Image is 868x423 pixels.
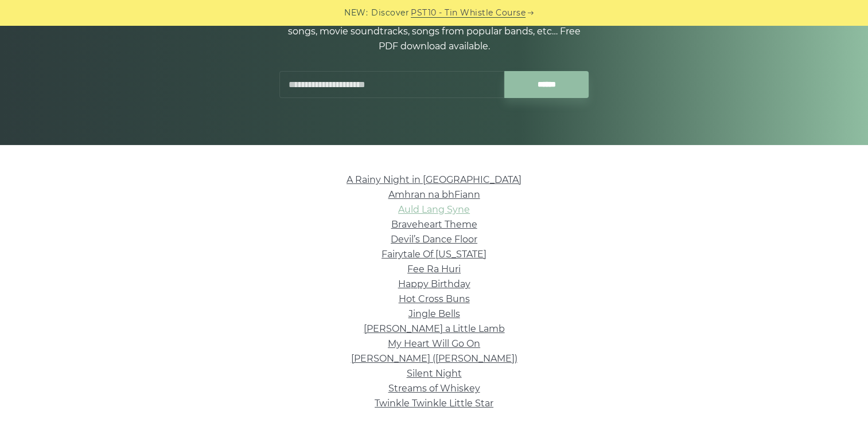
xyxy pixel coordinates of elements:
[388,383,480,394] a: Streams of Whiskey
[399,293,470,304] a: Hot Cross Buns
[411,6,526,19] a: PST10 - Tin Whistle Course
[364,323,505,334] a: [PERSON_NAME] a Little Lamb
[382,249,486,260] a: Fairytale Of [US_STATE]
[391,219,477,230] a: Braveheart Theme
[391,234,477,245] a: Devil’s Dance Floor
[398,204,470,215] a: Auld Lang Syne
[407,368,462,379] a: Silent Night
[351,353,517,364] a: [PERSON_NAME] ([PERSON_NAME])
[375,398,493,409] a: Twinkle Twinkle Little Star
[347,174,521,185] a: A Rainy Night in [GEOGRAPHIC_DATA]
[398,279,470,289] a: Happy Birthday
[408,308,460,319] a: Jingle Bells
[344,6,368,19] span: NEW:
[388,338,480,349] a: My Heart Will Go On
[371,6,409,19] span: Discover
[388,189,480,200] a: Amhran na bhFiann
[407,264,461,275] a: Fee Ra Huri
[279,9,589,54] p: A selection of miscellaneous songs and tunes such as children songs, movie soundtracks, songs fro...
